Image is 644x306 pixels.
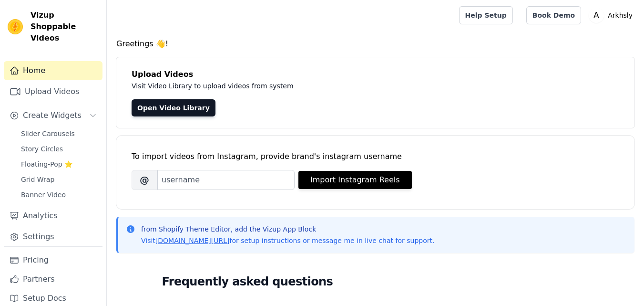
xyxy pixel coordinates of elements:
[116,38,634,50] h4: Greetings 👋!
[593,11,599,20] text: A
[4,82,102,101] a: Upload Videos
[157,170,295,190] input: username
[141,224,434,234] p: from Shopify Theme Editor, add the Vizup App Block
[15,188,102,201] a: Banner Video
[132,170,157,190] span: @
[21,159,72,169] span: Floating-Pop ⭐
[15,158,102,171] a: Floating-Pop ⭐
[4,106,102,125] button: Create Widgets
[459,6,513,24] a: Help Setup
[604,7,636,24] p: Arkhsly
[15,142,102,156] a: Story Circles
[15,127,102,140] a: Slider Carousels
[4,61,102,80] a: Home
[31,10,99,44] span: Vizup Shoppable Videos
[21,129,75,138] span: Slider Carousels
[4,227,102,246] a: Settings
[132,151,619,162] div: To import videos from Instagram, provide brand's instagram username
[298,171,412,189] button: Import Instagram Reels
[8,19,23,34] img: Vizup
[141,236,434,245] p: Visit for setup instructions or message me in live chat for support.
[21,190,66,200] span: Banner Video
[526,6,581,24] a: Book Demo
[4,206,102,225] a: Analytics
[162,272,589,291] h2: Frequently asked questions
[21,144,63,154] span: Story Circles
[21,175,54,184] span: Grid Wrap
[4,251,102,270] a: Pricing
[4,270,102,289] a: Partners
[15,173,102,186] a: Grid Wrap
[132,99,215,116] a: Open Video Library
[132,69,619,80] h4: Upload Videos
[155,237,230,244] a: [DOMAIN_NAME][URL]
[132,80,559,92] p: Visit Video Library to upload videos from system
[23,110,82,121] span: Create Widgets
[589,7,636,24] button: A Arkhsly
